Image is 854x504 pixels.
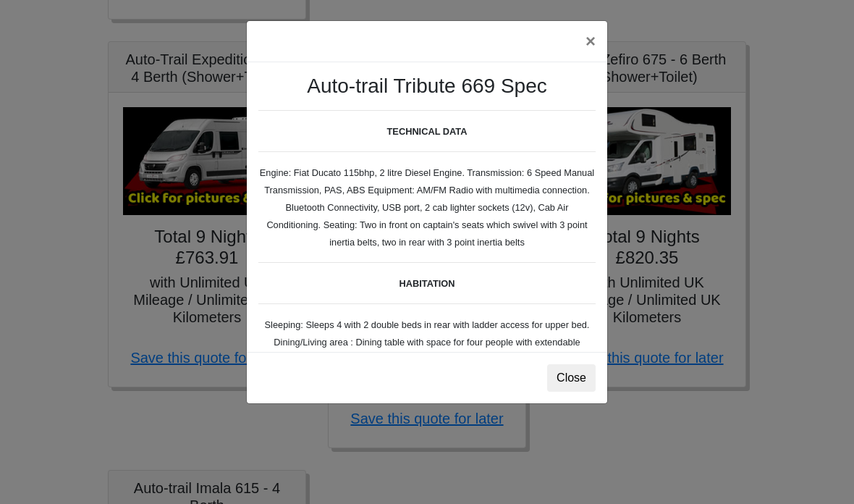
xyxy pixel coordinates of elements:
[387,126,468,137] b: TECHNICAL DATA
[574,21,607,62] button: ×
[547,364,596,392] button: Close
[399,278,455,289] b: HABITATION
[258,74,596,98] h3: Auto-trail Tribute 669 Spec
